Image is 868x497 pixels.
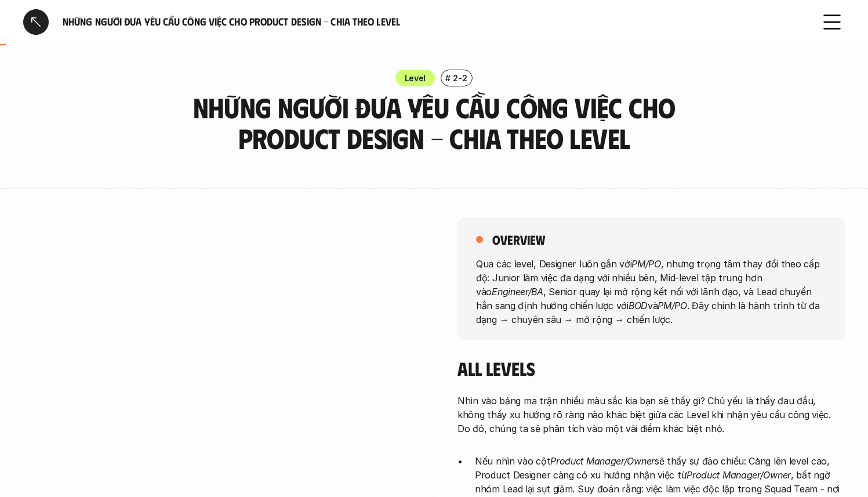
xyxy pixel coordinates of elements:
h6: # [445,74,451,82]
h6: Những người đưa yêu cầu công việc cho Product Design - Chia theo Level [63,15,805,28]
p: Nhìn vào bảng ma trận nhiều màu sắc kia bạn sẽ thấy gì? Chủ yếu là thấy đau đầu, không thấy xu hư... [457,394,845,436]
em: PM/PO [631,257,661,269]
p: Qua các level, Designer luôn gắn với , nhưng trọng tâm thay đổi theo cấp độ: Junior làm việc đa d... [476,256,826,326]
h4: All levels [457,357,845,379]
em: Engineer/BA [492,285,543,297]
em: PM/PO [658,299,687,311]
h3: Những người đưa yêu cầu công việc cho Product Design - Chia theo Level [188,92,681,154]
p: Level [405,72,426,84]
em: Product Manager/Owner [550,455,655,467]
h5: overview [492,231,545,248]
em: Product Manager/Owner [687,469,791,481]
p: 2-2 [453,72,467,84]
em: BOD [629,299,648,311]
